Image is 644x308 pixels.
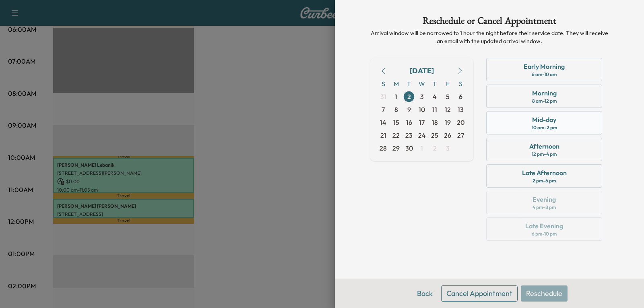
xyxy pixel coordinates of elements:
span: 19 [445,118,451,127]
div: [DATE] [410,65,434,76]
span: 3 [420,92,424,101]
span: 24 [418,130,426,140]
span: M [390,77,402,90]
span: 17 [419,118,425,127]
span: 1 [395,92,397,101]
h1: Reschedule or Cancel Appointment [370,16,609,29]
span: S [377,77,390,90]
p: Arrival window will be narrowed to 1 hour the night before their service date. They will receive ... [370,29,609,45]
div: Mid-day [532,115,556,124]
span: 16 [406,118,412,127]
span: 21 [380,130,386,140]
span: 12 [445,105,451,114]
span: 14 [380,118,386,127]
div: 12 pm - 4 pm [532,151,557,157]
div: Late Afternoon [522,168,567,178]
div: Early Morning [524,62,565,71]
span: F [441,77,454,90]
span: 20 [457,118,464,127]
div: Afternoon [529,141,559,151]
div: 6 am - 10 am [532,71,557,78]
span: 3 [446,143,450,153]
span: 27 [457,130,464,140]
span: T [402,77,415,90]
div: 2 pm - 6 pm [533,178,556,184]
div: 10 am - 2 pm [532,124,557,131]
span: 30 [405,143,413,153]
span: 5 [446,92,450,101]
span: 8 [394,105,398,114]
span: 10 [419,105,425,114]
span: 25 [431,130,438,140]
span: W [415,77,428,90]
button: Cancel Appointment [441,285,518,302]
span: 2 [433,143,437,153]
span: 9 [407,105,411,114]
div: 8 am - 12 pm [532,98,557,104]
span: 13 [458,105,464,114]
span: T [428,77,441,90]
span: 29 [392,143,400,153]
span: 22 [392,130,400,140]
span: 11 [432,105,437,114]
span: 31 [380,92,386,101]
span: 2 [407,92,411,101]
span: 26 [444,130,451,140]
span: 1 [421,143,423,153]
span: 7 [382,105,385,114]
div: Morning [532,88,557,98]
span: S [454,77,467,90]
button: Back [412,285,438,302]
span: 6 [459,92,462,101]
span: 4 [433,92,437,101]
span: 28 [380,143,387,153]
span: 15 [393,118,399,127]
span: 18 [432,118,438,127]
span: 23 [405,130,413,140]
